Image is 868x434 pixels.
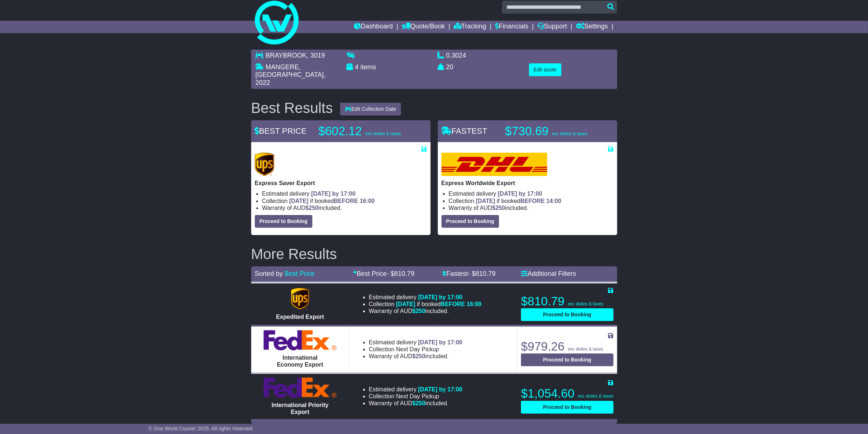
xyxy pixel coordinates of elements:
[396,301,481,307] span: if booked
[521,339,613,354] p: $979.26
[305,205,319,211] span: $
[521,401,613,414] button: Proceed to Booking
[537,21,567,33] a: Support
[360,198,375,204] span: 16:00
[418,294,463,300] span: [DATE] by 17:00
[468,270,495,277] span: - $
[441,153,547,176] img: DHL: Express Worldwide Export
[495,205,505,211] span: 250
[521,294,613,309] p: $810.79
[264,378,336,398] img: FedEx Express: International Priority Export
[396,346,439,352] span: Next Day Pickup
[369,353,463,360] li: Warranty of AUD included.
[412,353,425,359] span: $
[353,270,414,277] a: Best Price- $810.79
[521,198,545,204] span: BEFORE
[256,63,324,79] span: MANGERE, [GEOGRAPHIC_DATA]
[552,131,587,136] span: exc duties & taxes
[276,314,324,320] span: Expedited Export
[262,198,427,204] li: Collection
[521,386,613,401] p: $1,054.60
[248,100,337,116] div: Best Results
[449,204,614,211] li: Warranty of AUD included.
[355,63,359,71] span: 4
[529,63,561,76] button: Edit quote
[291,288,309,310] img: UPS (new): Expedited Export
[396,393,439,399] span: Next Day Pickup
[492,205,505,211] span: $
[449,198,614,204] li: Collection
[361,63,376,71] span: items
[416,400,425,406] span: 250
[396,301,415,307] span: [DATE]
[289,198,374,204] span: if booked
[369,386,463,393] li: Estimated delivery
[272,402,328,415] span: International Priority Export
[369,346,463,353] li: Collection
[262,204,427,211] li: Warranty of AUD included.
[441,215,499,228] button: Proceed to Booking
[449,190,614,197] li: Estimated delivery
[441,180,614,187] p: Express Worldwide Export
[576,21,608,33] a: Settings
[521,270,576,277] a: Additional Filters
[521,353,613,366] button: Proceed to Booking
[262,190,427,197] li: Estimated delivery
[255,153,275,176] img: UPS (new): Express Saver Export
[446,52,466,59] span: 0.3024
[442,270,495,277] a: Fastest- $810.79
[369,308,482,314] li: Warranty of AUD included.
[416,353,425,359] span: 250
[521,308,613,321] button: Proceed to Booking
[418,339,463,345] span: [DATE] by 17:00
[441,301,465,307] span: BEFORE
[369,301,482,308] li: Collection
[476,198,495,204] span: [DATE]
[255,180,427,187] p: Express Saver Export
[264,330,336,351] img: FedEx Express: International Economy Export
[340,103,401,116] button: Edit Collection Date
[475,270,495,277] span: 810.79
[251,246,617,262] h2: More Results
[266,52,307,59] span: BRAYBROOK
[412,400,425,406] span: $
[319,124,410,138] p: $602.12
[256,71,326,86] span: , 2022
[255,126,307,136] span: BEST PRICE
[277,355,323,368] span: International Economy Export
[498,191,542,197] span: [DATE] by 17:00
[495,21,528,33] a: Financials
[334,198,358,204] span: BEFORE
[354,21,393,33] a: Dashboard
[369,294,482,301] li: Estimated delivery
[255,270,283,277] span: Sorted by
[311,191,356,197] span: [DATE] by 17:00
[476,198,561,204] span: if booked
[505,124,596,138] p: $730.69
[412,308,425,314] span: $
[255,215,312,228] button: Proceed to Booking
[546,198,561,204] span: 14:00
[309,205,319,211] span: 250
[568,301,603,306] span: exc duties & taxes
[289,198,308,204] span: [DATE]
[285,270,315,277] a: Best Price
[369,400,463,407] li: Warranty of AUD included.
[578,394,613,399] span: exc duties & taxes
[369,393,463,400] li: Collection
[441,126,487,136] span: FASTEST
[568,347,603,352] span: exc duties & taxes
[148,426,254,431] span: © One World Courier 2025. All rights reserved.
[394,270,414,277] span: 810.79
[446,63,454,71] span: 20
[365,131,401,136] span: exc duties & taxes
[418,386,463,392] span: [DATE] by 17:00
[387,270,414,277] span: - $
[454,21,486,33] a: Tracking
[416,308,425,314] span: 250
[402,21,445,33] a: Quote/Book
[307,52,325,59] span: , 3019
[369,339,463,346] li: Estimated delivery
[467,301,482,307] span: 16:00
